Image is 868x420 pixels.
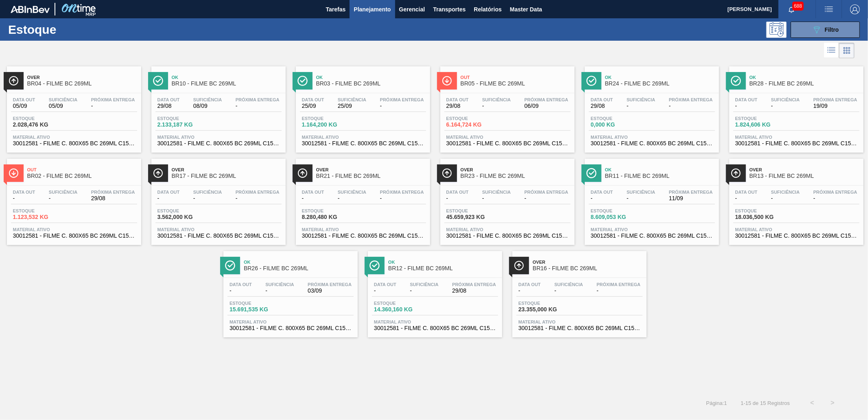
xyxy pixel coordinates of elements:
span: 30012581 - FILME C. 800X65 BC 269ML C15 429 [157,140,280,147]
span: - [482,103,511,109]
span: Próxima Entrega [669,190,713,195]
img: Ícone [731,168,741,178]
img: Ícone [586,76,597,86]
span: Data out [157,190,180,195]
span: - [554,288,583,294]
a: ÍconeOkBR10 - FILME BC 269MLData out29/08Suficiência08/09Próxima Entrega-Estoque2.133,187 KGMater... [145,60,290,153]
span: - [380,103,424,109]
span: - [669,103,713,109]
span: 08/09 [193,103,222,109]
a: ÍconeOverBR23 - FILME BC 269MLData out-Suficiência-Próxima Entrega-Estoque45.659,923 KGMaterial a... [434,153,579,245]
span: Suficiência [482,97,511,102]
img: Ícone [442,76,452,86]
span: BR16 - FILME BC 269ML [533,265,643,271]
span: Suficiência [771,190,800,195]
span: - [13,195,35,201]
span: 30012581 - FILME C. 800X65 BC 269ML C15 429 [591,140,713,147]
span: 6.164,724 KG [446,122,503,128]
span: Transportes [433,4,466,14]
span: Estoque [591,116,648,121]
span: Over [533,260,643,265]
span: Estoque [591,208,648,213]
span: Suficiência [627,97,655,102]
button: < [802,393,822,413]
span: 2.133,187 KG [157,122,214,128]
span: Over [172,167,282,172]
span: 29/08 [591,103,613,109]
span: - [410,288,438,294]
span: 15.691,535 KG [230,306,286,313]
span: Out [461,75,571,80]
span: 30012581 - FILME C. 800X65 BC 269ML C15 429 [735,140,857,147]
span: 18.036,500 KG [735,214,792,220]
span: BR26 - FILME BC 269ML [244,265,354,271]
span: Material ativo [446,227,568,232]
span: - [236,195,280,201]
span: - [157,195,180,201]
span: Próxima Entrega [380,190,424,195]
span: 03/09 [308,288,352,294]
span: - [771,195,800,201]
span: Suficiência [627,190,655,195]
span: Material ativo [518,319,641,324]
span: - [338,195,366,201]
span: Suficiência [771,97,800,102]
span: Data out [735,97,758,102]
span: - [302,195,324,201]
span: BR21 - FILME BC 269ML [316,173,426,179]
span: Próxima Entrega [813,190,857,195]
span: - [525,195,568,201]
span: BR24 - FILME BC 269ML [605,81,715,87]
span: Próxima Entrega [380,97,424,102]
span: Estoque [518,301,575,306]
span: Estoque [446,116,503,121]
span: - [236,103,280,109]
span: Over [27,75,137,80]
span: Over [316,167,426,172]
img: Ícone [153,168,163,178]
span: Filtro [825,26,839,33]
span: 29/08 [446,103,469,109]
span: Material ativo [302,135,424,140]
span: - [813,195,857,201]
span: Material ativo [157,135,280,140]
span: 1.824,606 KG [735,122,792,128]
span: - [380,195,424,201]
span: 0,000 KG [591,122,648,128]
span: Estoque [302,208,359,213]
span: - [446,195,469,201]
span: Planejamento [354,4,391,14]
span: 06/09 [525,103,568,109]
span: Suficiência [49,97,77,102]
span: 14.360,160 KG [374,306,431,313]
span: Material ativo [591,135,713,140]
span: Estoque [230,301,286,306]
span: Próxima Entrega [669,97,713,102]
span: 30012581 - FILME C. 800X65 BC 269ML C15 429 [446,140,568,147]
img: Ícone [153,76,163,86]
button: > [822,393,843,413]
span: 30012581 - FILME C. 800X65 BC 269ML C15 429 [157,233,280,239]
img: Ícone [225,260,235,271]
span: Suficiência [49,190,77,195]
span: Estoque [13,116,70,121]
span: 05/09 [49,103,77,109]
span: Over [461,167,571,172]
span: Próxima Entrega [525,97,568,102]
span: Material ativo [302,227,424,232]
span: - [518,288,541,294]
a: ÍconeOverBR17 - FILME BC 269MLData out-Suficiência-Próxima Entrega-Estoque3.562,000 KGMaterial at... [145,153,290,245]
span: 23.355,000 KG [518,306,575,313]
span: Suficiência [338,97,366,102]
span: Data out [13,190,35,195]
span: Data out [446,190,469,195]
span: Gerencial [399,4,425,14]
span: Material ativo [13,227,135,232]
span: BR03 - FILME BC 269ML [316,81,426,87]
span: Estoque [735,208,792,213]
a: ÍconeOkBR11 - FILME BC 269MLData out-Suficiência-Próxima Entrega11/09Estoque8.609,053 KGMaterial ... [579,153,723,245]
span: BR02 - FILME BC 269ML [27,173,137,179]
span: Ok [316,75,426,80]
span: 30012581 - FILME C. 800X65 BC 269ML C15 429 [374,325,496,331]
span: Material ativo [374,319,496,324]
